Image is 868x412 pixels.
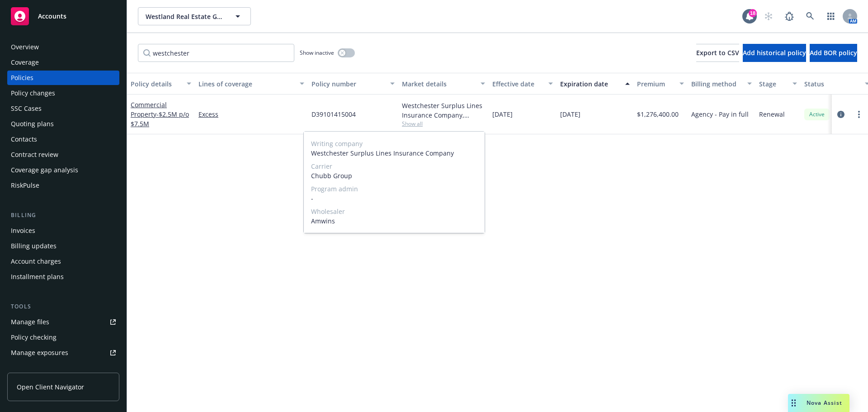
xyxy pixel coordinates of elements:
button: Westland Real Estate Group [138,7,251,25]
button: Add BOR policy [810,44,857,62]
span: Wholesaler [311,207,477,216]
a: circleInformation [835,109,846,120]
div: Coverage gap analysis [11,163,78,177]
span: Westland Real Estate Group [146,12,224,21]
div: SSC Cases [11,101,42,116]
a: Policy changes [7,86,119,100]
span: Add BOR policy [810,48,857,57]
a: Accounts [7,4,119,29]
a: Switch app [822,7,840,25]
span: Show inactive [300,49,334,57]
a: Search [801,7,819,25]
span: Writing company [311,139,477,148]
div: Status [804,79,859,89]
a: Quoting plans [7,117,119,131]
span: Open Client Navigator [17,382,84,392]
input: Filter by keyword... [138,44,294,62]
div: Contacts [11,132,37,147]
span: - $2.5M p/o $7.5M [131,110,189,128]
a: Manage files [7,315,119,329]
span: Active [808,110,826,118]
span: - [311,194,477,203]
div: Billing [7,211,119,220]
div: Market details [402,79,475,89]
a: Excess [198,109,304,119]
button: Billing method [688,73,755,95]
div: Policies [11,71,33,85]
a: more [854,109,864,120]
div: Westchester Surplus Lines Insurance Company, Chubb Group, Amwins [402,101,485,120]
div: Lines of coverage [198,79,294,89]
div: Installment plans [11,270,64,284]
a: Coverage gap analysis [7,163,119,177]
button: Effective date [489,73,557,95]
button: Export to CSV [696,44,739,62]
div: Tools [7,302,119,311]
a: Contacts [7,132,119,147]
span: Program admin [311,184,477,194]
a: Report a Bug [780,7,798,25]
div: Policy number [311,79,385,89]
div: 18 [749,9,757,17]
div: Manage exposures [11,346,68,360]
a: Manage certificates [7,361,119,375]
span: Nova Assist [807,399,842,407]
div: Account charges [11,254,61,269]
div: RiskPulse [11,178,39,193]
div: Drag to move [788,394,799,412]
button: Nova Assist [788,394,849,412]
a: Invoices [7,223,119,238]
div: Expiration date [560,79,620,89]
button: Lines of coverage [195,73,308,95]
a: Billing updates [7,239,119,253]
a: Policy checking [7,330,119,345]
a: RiskPulse [7,178,119,193]
a: Commercial Property [131,100,189,128]
a: Contract review [7,147,119,162]
div: Policy changes [11,86,55,100]
button: Expiration date [557,73,633,95]
div: Billing updates [11,239,57,253]
a: Overview [7,40,119,54]
button: Policy number [308,73,398,95]
div: Overview [11,40,39,54]
span: $1,276,400.00 [637,109,679,119]
div: Invoices [11,223,35,238]
a: Account charges [7,254,119,269]
a: Manage exposures [7,346,119,360]
div: Premium [637,79,674,89]
div: Effective date [492,79,543,89]
a: Installment plans [7,270,119,284]
div: Policy checking [11,330,57,345]
div: Manage certificates [11,361,70,375]
span: Accounts [38,13,66,20]
button: Policy details [127,73,195,95]
div: Coverage [11,55,39,70]
a: Policies [7,71,119,85]
span: Agency - Pay in full [691,109,749,119]
a: Coverage [7,55,119,70]
span: Export to CSV [696,48,739,57]
span: Carrier [311,161,477,171]
span: [DATE] [492,109,513,119]
div: Manage files [11,315,49,329]
a: SSC Cases [7,101,119,116]
div: Billing method [691,79,742,89]
div: Quoting plans [11,117,54,131]
span: Chubb Group [311,171,477,180]
span: Westchester Surplus Lines Insurance Company [311,148,477,158]
span: Show all [402,120,485,128]
span: Add historical policy [743,48,806,57]
button: Market details [398,73,489,95]
div: Contract review [11,147,58,162]
button: Premium [633,73,688,95]
span: Amwins [311,216,477,226]
a: Start snowing [759,7,778,25]
span: D39101415004 [311,109,356,119]
button: Add historical policy [743,44,806,62]
span: [DATE] [560,109,580,119]
div: Stage [759,79,787,89]
div: Policy details [131,79,181,89]
button: Stage [755,73,801,95]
